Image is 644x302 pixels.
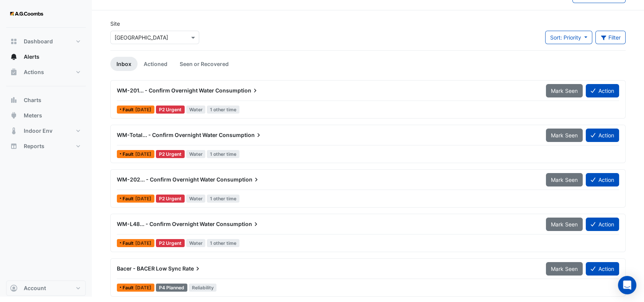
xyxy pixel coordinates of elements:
span: Fault [123,107,135,112]
app-icon: Alerts [10,53,18,61]
button: Dashboard [6,34,86,49]
button: Action [586,84,619,97]
button: Action [586,173,619,186]
span: Fault [123,241,135,246]
a: Seen or Recovered [174,57,235,71]
span: Meters [24,112,42,119]
span: WM-Total... - Confirm Overnight Water [117,132,218,138]
span: Consumption [216,220,260,228]
button: Meters [6,108,86,123]
img: Company Logo [9,6,44,21]
span: Consumption [215,87,259,94]
button: Mark Seen [546,262,583,276]
button: Charts [6,92,86,108]
span: Consumption [219,131,262,139]
span: Bacer - BACER Low Sync [117,265,181,272]
div: Open Intercom Messenger [618,276,636,294]
span: WM-202... - Confirm Overnight Water [117,176,215,183]
span: Account [24,284,46,292]
span: Fault [123,152,135,157]
button: Mark Seen [546,218,583,231]
button: Mark Seen [546,173,583,186]
a: Inbox [110,57,138,71]
span: Indoor Env [24,127,52,135]
span: Reliability [189,284,217,292]
span: Mark Seen [551,177,578,183]
span: Fri 19-Sep-2025 22:01 AEST [135,240,151,246]
span: Alerts [24,53,39,61]
span: 1 other time [207,150,239,158]
button: Action [586,218,619,231]
div: P2 Urgent [156,195,185,203]
div: P4 Planned [156,284,187,292]
span: Dashboard [24,38,53,45]
span: WM-201... - Confirm Overnight Water [117,87,214,94]
span: Water [186,150,206,158]
span: Mark Seen [551,87,578,94]
span: Consumption [216,176,260,183]
span: Tue 23-Sep-2025 03:01 AEST [135,107,151,112]
app-icon: Indoor Env [10,127,18,135]
a: Actioned [138,57,174,71]
button: Action [586,262,619,276]
span: 1 other time [207,195,239,203]
app-icon: Dashboard [10,38,18,45]
app-icon: Reports [10,142,18,150]
span: 1 other time [207,239,239,247]
button: Mark Seen [546,84,583,97]
span: Water [186,195,206,203]
div: P2 Urgent [156,106,185,114]
span: Fault [123,285,135,290]
span: Thu 02-Oct-2025 16:02 AEST [135,285,151,290]
span: Mark Seen [551,266,578,272]
div: P2 Urgent [156,239,185,247]
span: Water [186,106,206,114]
app-icon: Actions [10,68,18,76]
span: Mark Seen [551,132,578,139]
button: Filter [595,31,626,44]
app-icon: Charts [10,96,18,104]
app-icon: Meters [10,112,18,119]
button: Actions [6,64,86,80]
button: Alerts [6,49,86,64]
span: Rate [182,265,202,272]
span: Actions [24,68,44,76]
span: Fault [123,196,135,201]
button: Sort: Priority [545,31,592,44]
span: Tue 23-Sep-2025 02:45 AEST [135,196,151,201]
span: Sort: Priority [550,34,581,41]
span: Tue 23-Sep-2025 02:45 AEST [135,151,151,157]
span: Water [186,239,206,247]
div: P2 Urgent [156,150,185,158]
span: Mark Seen [551,221,578,228]
button: Mark Seen [546,129,583,142]
button: Reports [6,139,86,154]
button: Action [586,129,619,142]
span: Charts [24,96,41,104]
span: WM-L48... - Confirm Overnight Water [117,221,215,227]
label: Site [110,20,120,28]
span: 1 other time [207,106,239,114]
button: Indoor Env [6,123,86,139]
span: Reports [24,142,44,150]
button: Account [6,281,86,296]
